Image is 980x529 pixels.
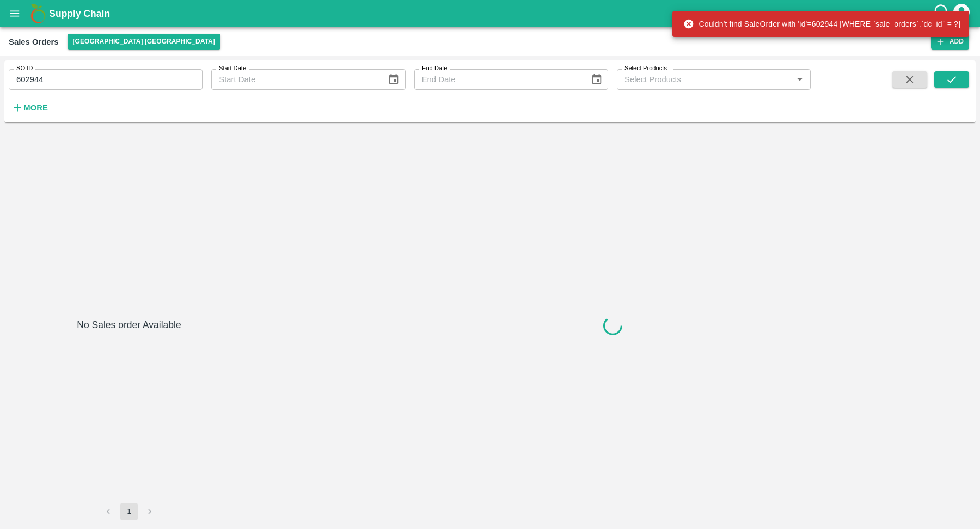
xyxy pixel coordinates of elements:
div: customer-support [933,4,952,23]
button: Select DC [68,34,220,50]
strong: More [23,103,48,112]
input: Enter SO ID [9,69,203,90]
label: End Date [422,64,447,73]
div: Couldn't find SaleOrder with 'id'=602944 [WHERE `sale_orders`.`dc_id` = ?] [683,14,960,34]
label: Select Products [624,64,667,73]
button: Add [931,34,969,50]
button: Open [793,72,807,87]
input: End Date [414,69,582,90]
b: Supply Chain [49,8,110,19]
button: page 1 [120,503,138,520]
button: open drawer [2,1,27,26]
div: account of current user [952,2,971,25]
label: Start Date [219,64,246,73]
h6: No Sales order Available [77,317,181,503]
nav: pagination navigation [98,503,160,520]
div: Sales Orders [9,35,59,49]
input: Start Date [211,69,379,90]
label: SO ID [16,64,33,73]
button: Choose date [383,69,404,90]
button: More [9,99,51,117]
a: Supply Chain [49,6,933,21]
button: Choose date [586,69,607,90]
img: logo [27,3,49,24]
input: Select Products [620,72,789,87]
